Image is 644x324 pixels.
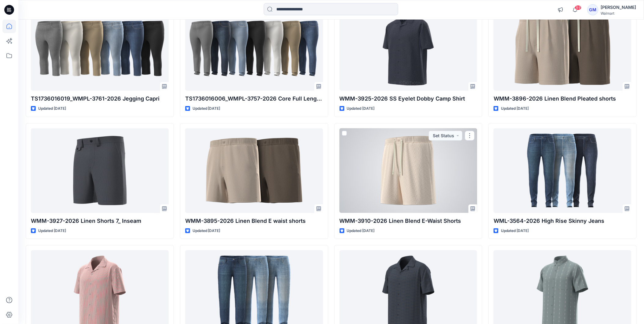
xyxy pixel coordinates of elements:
p: Updated [DATE] [501,228,529,234]
a: WMM-3910-2026 Linen Blend E-Waist Shorts [340,128,477,213]
p: Updated [DATE] [38,228,66,234]
p: Updated [DATE] [38,105,66,112]
a: TS1736016019_WMPL-3761-2026 Jegging Capri [31,6,169,91]
a: WMM-3895-2026 Linen Blend E waist shorts [185,128,323,213]
p: TS1736016006_WMPL-3757-2026 Core Full Length Jegging [185,94,323,103]
a: TS1736016006_WMPL-3757-2026 Core Full Length Jegging [185,6,323,91]
a: WMM-3896-2026 Linen Blend Pleated shorts [494,6,631,91]
div: Walmart [601,11,636,16]
p: Updated [DATE] [347,228,375,234]
p: WMM-3895-2026 Linen Blend E waist shorts [185,217,323,225]
p: Updated [DATE] [501,105,529,112]
p: TS1736016019_WMPL-3761-2026 Jegging Capri [31,94,169,103]
a: WMM-3925-2026 SS Eyelet Dobby Camp Shirt [340,6,477,91]
p: WMM-3927-2026 Linen Shorts 7_ Inseam [31,217,169,225]
p: WMM-3896-2026 Linen Blend Pleated shorts [494,94,631,103]
p: Updated [DATE] [193,228,220,234]
p: Updated [DATE] [193,105,220,112]
p: WMM-3925-2026 SS Eyelet Dobby Camp Shirt [340,94,477,103]
span: 89 [575,5,582,10]
div: [PERSON_NAME] [601,4,636,11]
p: WML-3564-2026 High Rise Skinny Jeans [494,217,631,225]
p: WMM-3910-2026 Linen Blend E-Waist Shorts [340,217,477,225]
div: GM [587,4,598,15]
a: WMM-3927-2026 Linen Shorts 7_ Inseam [31,128,169,213]
a: WML-3564-2026 High Rise Skinny Jeans [494,128,631,213]
p: Updated [DATE] [347,105,375,112]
